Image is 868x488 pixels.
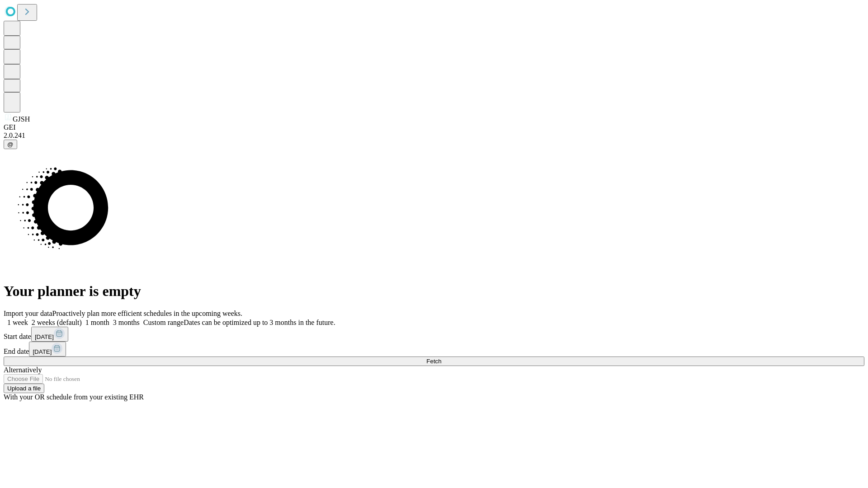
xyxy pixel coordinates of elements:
span: [DATE] [35,333,54,340]
h1: Your planner is empty [4,283,864,300]
span: Alternatively [4,366,42,374]
span: Dates can be optimized up to 3 months in the future. [184,319,335,326]
span: Proactively plan more efficient schedules in the upcoming weeks. [52,310,242,317]
div: End date [4,342,864,357]
span: 2 weeks (default) [32,319,82,326]
button: [DATE] [29,342,66,357]
span: 1 month [85,319,109,326]
span: GJSH [13,115,30,123]
span: 3 months [113,319,140,326]
span: Fetch [426,358,441,365]
div: GEI [4,123,864,131]
span: Import your data [4,310,52,317]
button: Upload a file [4,384,44,393]
button: Fetch [4,357,864,366]
div: Start date [4,327,864,342]
button: @ [4,140,17,149]
span: 1 week [7,319,28,326]
span: @ [7,141,14,148]
div: 2.0.241 [4,131,864,140]
span: With your OR schedule from your existing EHR [4,393,144,401]
span: [DATE] [33,348,52,355]
button: [DATE] [31,327,68,342]
span: Custom range [143,319,184,326]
